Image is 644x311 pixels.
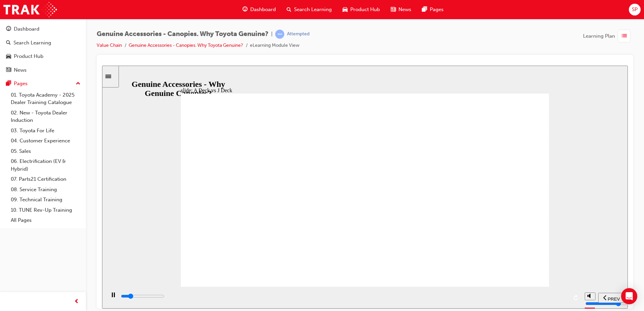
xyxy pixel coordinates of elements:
[8,126,83,136] a: 03. Toyota For Life
[8,215,83,226] a: All Pages
[583,30,633,42] button: Learning Plan
[14,66,27,74] div: News
[629,4,641,15] button: SP
[74,298,79,306] span: prev-icon
[632,6,638,13] span: SP
[243,5,248,14] span: guage-icon
[398,6,411,13] span: News
[483,227,493,235] button: volume
[8,195,83,205] a: 09. Technical Training
[3,50,83,63] a: Product Hub
[8,108,83,126] a: 02. New - Toyota Dealer Induction
[8,184,83,195] a: 08. Service Training
[483,235,527,241] input: volume
[97,42,122,48] a: Value Chain
[3,37,83,49] a: Search Learning
[506,231,518,236] span: PREV
[14,80,28,88] div: Pages
[76,79,80,88] span: up-icon
[287,31,310,37] div: Attempted
[129,42,243,48] a: Genuine Accessories - Canopies. Why Toyota Genuine?
[8,146,83,157] a: 05. Sales
[19,228,62,233] input: slide progress
[271,30,272,38] span: |
[8,136,83,146] a: 04. Customer Experience
[281,3,337,16] a: search-iconSearch Learning
[6,40,11,46] span: search-icon
[6,67,11,73] span: news-icon
[14,25,39,33] div: Dashboard
[343,5,348,14] span: car-icon
[3,221,479,243] div: playback controls
[417,3,449,16] a: pages-iconPages
[3,23,83,35] a: Dashboard
[483,221,493,243] div: misc controls
[3,77,83,90] button: Pages
[385,3,417,16] a: news-iconNews
[13,39,51,47] div: Search Learning
[583,32,615,40] span: Learning Plan
[14,53,43,60] div: Product Hub
[97,30,268,38] span: Genuine Accessories - Canopies. Why Toyota Genuine?
[621,288,637,304] div: Open Intercom Messenger
[6,81,11,87] span: pages-icon
[496,227,523,237] button: previous
[391,5,396,14] span: news-icon
[6,26,11,32] span: guage-icon
[3,2,57,17] img: Trak
[8,205,83,215] a: 10. TUNE Rev-Up Training
[294,6,332,13] span: Search Learning
[3,227,15,238] button: play/pause
[350,6,380,13] span: Product Hub
[8,90,83,108] a: 01. Toyota Academy - 2025 Dealer Training Catalogue
[3,64,83,76] a: News
[250,6,276,13] span: Dashboard
[622,32,627,40] span: list-icon
[250,42,299,49] li: eLearning Module View
[8,156,83,174] a: 06. Electrification (EV & Hybrid)
[237,3,281,16] a: guage-iconDashboard
[496,221,523,243] nav: slide navigation
[337,3,385,16] a: car-iconProduct Hub
[3,22,83,77] button: DashboardSearch LearningProduct HubNews
[275,30,284,39] span: learningRecordVerb_ATTEMPT-icon
[469,227,479,237] button: replay
[287,5,291,14] span: search-icon
[422,5,427,14] span: pages-icon
[430,6,444,13] span: Pages
[6,54,11,60] span: car-icon
[8,174,83,184] a: 07. Parts21 Certification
